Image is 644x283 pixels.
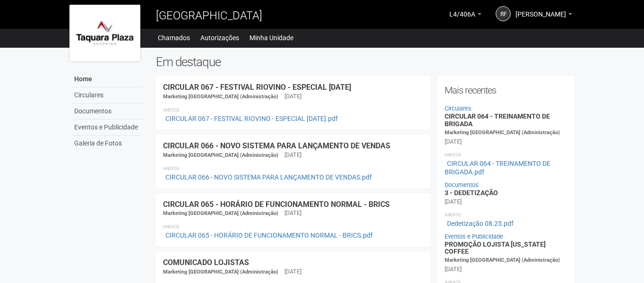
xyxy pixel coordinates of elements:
[284,92,301,101] div: [DATE]
[200,31,239,44] a: Autorizações
[445,257,560,263] span: Marketing [GEOGRAPHIC_DATA] (Administração)
[445,189,498,197] a: 3 - DEDETIZAÇÃO
[163,173,375,181] a: CIRCULAR 066 - NOVO SISTEMA PARA LANÇAMENTO DE VENDAS.pdf
[445,105,472,112] a: Circulares
[445,151,568,159] li: Anexos
[445,240,546,255] a: PROMOÇÃO LOJISTA [US_STATE] COFFEE
[445,197,462,206] div: [DATE]
[449,1,475,18] span: L4/406A
[72,71,142,87] a: Home
[163,152,278,158] span: Marketing [GEOGRAPHIC_DATA] (Administração)
[445,211,568,219] li: Anexos
[445,137,462,146] div: [DATE]
[69,5,140,61] img: logo.jpg
[284,151,301,159] div: [DATE]
[163,141,390,150] a: CIRCULAR 066 - NOVO SISTEMA PARA LANÇAMENTO DE VENDAS
[284,267,301,276] div: [DATE]
[163,258,249,267] a: COMUNICADO LOJISTAS
[515,1,566,18] span: Regina Ferreira Alves da Silva
[445,112,550,127] a: CIRCULAR 064 - TREINAMENTO DE BRIGADA
[163,115,341,122] a: CIRCULAR 067 - FESTIVAL RIOVINO - ESPECIAL [DATE].pdf
[163,200,390,209] a: CIRCULAR 065 - HORÁRIO DE FUNCIONAMENTO NORMAL - BRICS
[72,87,142,103] a: Circulares
[163,83,351,92] a: CIRCULAR 067 - FESTIVAL RIOVINO - ESPECIAL [DATE]
[445,129,560,136] span: Marketing [GEOGRAPHIC_DATA] (Administração)
[163,223,423,231] li: Anexos
[445,233,503,240] a: Eventos e Publicidade
[156,55,575,69] h2: Em destaque
[515,12,572,19] a: [PERSON_NAME]
[72,136,142,151] a: Galeria de Fotos
[72,103,142,120] a: Documentos
[163,269,278,275] span: Marketing [GEOGRAPHIC_DATA] (Administração)
[284,209,301,217] div: [DATE]
[163,106,423,114] li: Anexos
[163,210,278,216] span: Marketing [GEOGRAPHIC_DATA] (Administração)
[449,12,481,19] a: L4/406A
[496,6,511,21] a: RF
[158,31,190,44] a: Chamados
[445,83,568,97] h2: Mais recentes
[445,220,516,227] a: Dedetização 08.25.pdf
[156,9,262,22] span: [GEOGRAPHIC_DATA]
[72,120,142,136] a: Eventos e Publicidade
[445,265,462,274] div: [DATE]
[163,232,376,239] a: CIRCULAR 065 - HORÁRIO DE FUNCIONAMENTO NORMAL - BRICS.pdf
[445,181,479,189] a: Documentos
[249,31,293,44] a: Minha Unidade
[163,94,278,100] span: Marketing [GEOGRAPHIC_DATA] (Administração)
[163,164,423,173] li: Anexos
[445,160,553,176] a: CIRCULAR 064 - TREINAMENTO DE BRIGADA.pdf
